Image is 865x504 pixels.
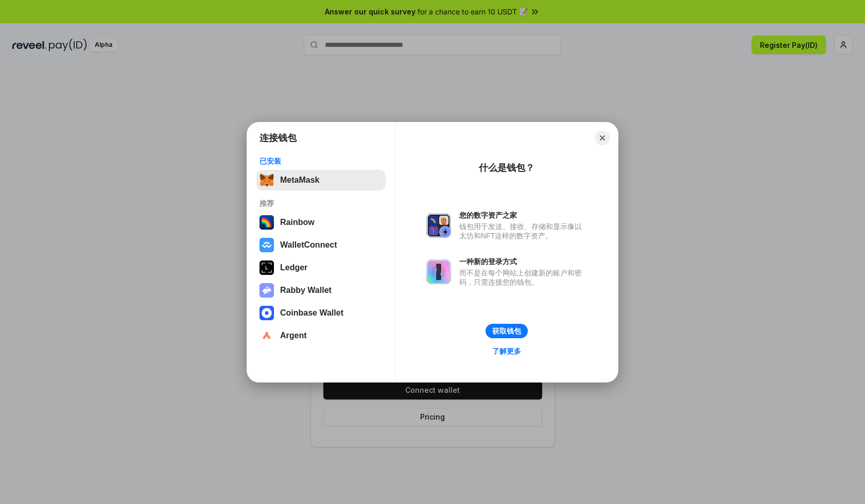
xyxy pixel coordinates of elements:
[256,257,386,278] button: Ledger
[280,263,307,272] div: Ledger
[259,238,274,252] img: svg+xml,%3Csvg%20width%3D%2228%22%20height%3D%2228%22%20viewBox%3D%220%200%2028%2028%22%20fill%3D...
[486,344,527,358] a: 了解更多
[256,325,386,346] button: Argent
[256,212,386,233] button: Rainbow
[459,222,587,240] div: 钱包用于发送、接收、存储和显示像以太坊和NFT这样的数字资产。
[256,303,386,323] button: Coinbase Wallet
[259,328,274,343] img: svg+xml,%3Csvg%20width%3D%2228%22%20height%3D%2228%22%20viewBox%3D%220%200%2028%2028%22%20fill%3D...
[259,260,274,275] img: svg+xml,%3Csvg%20xmlns%3D%22http%3A%2F%2Fwww.w3.org%2F2000%2Fsvg%22%20width%3D%2228%22%20height%3...
[426,213,451,238] img: svg+xml,%3Csvg%20xmlns%3D%22http%3A%2F%2Fwww.w3.org%2F2000%2Fsvg%22%20fill%3D%22none%22%20viewBox...
[492,346,521,356] div: 了解更多
[426,259,451,284] img: svg+xml,%3Csvg%20xmlns%3D%22http%3A%2F%2Fwww.w3.org%2F2000%2Fsvg%22%20fill%3D%22none%22%20viewBox...
[259,283,274,298] img: svg+xml,%3Csvg%20xmlns%3D%22http%3A%2F%2Fwww.w3.org%2F2000%2Fsvg%22%20fill%3D%22none%22%20viewBox...
[259,173,274,187] img: svg+xml,%3Csvg%20fill%3D%22none%22%20height%3D%2233%22%20viewBox%3D%220%200%2035%2033%22%20width%...
[492,326,521,336] div: 获取钱包
[256,170,386,190] button: MetaMask
[280,240,337,250] div: WalletConnect
[259,215,274,230] img: svg+xml,%3Csvg%20width%3D%22120%22%20height%3D%22120%22%20viewBox%3D%220%200%20120%20120%22%20fil...
[459,268,587,287] div: 而不是在每个网站上创建新的账户和密码，只需连接您的钱包。
[259,157,383,166] div: 已安装
[256,280,386,301] button: Rabby Wallet
[280,176,319,185] div: MetaMask
[280,331,307,340] div: Argent
[259,132,297,144] h1: 连接钱包
[479,162,534,174] div: 什么是钱包？
[256,235,386,255] button: WalletConnect
[280,286,332,295] div: Rabby Wallet
[259,306,274,320] img: svg+xml,%3Csvg%20width%3D%2228%22%20height%3D%2228%22%20viewBox%3D%220%200%2028%2028%22%20fill%3D...
[595,131,610,145] button: Close
[259,199,383,208] div: 推荐
[486,324,528,338] button: 获取钱包
[280,218,315,227] div: Rainbow
[459,211,587,220] div: 您的数字资产之家
[280,308,343,318] div: Coinbase Wallet
[459,257,587,266] div: 一种新的登录方式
